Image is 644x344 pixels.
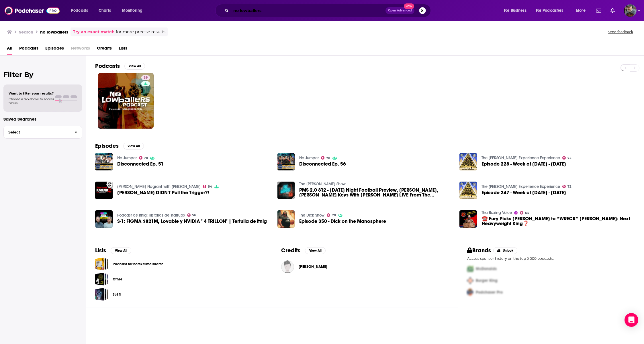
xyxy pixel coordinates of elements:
[299,188,453,197] a: PMS 2.0 812 - Thursday Night Football Preview, Von Miller, Coach P's Keys With Chuck Pagano LIVE ...
[122,7,142,15] span: Monitoring
[481,156,560,160] a: The Joe Rogan Experience Experience
[95,247,131,254] a: ListsView All
[476,278,498,283] span: Burger King
[113,276,122,282] a: Other
[9,91,54,95] span: Want to filter your results?
[71,44,90,55] span: Networks
[95,6,114,15] a: Charts
[119,44,127,55] a: Lists
[606,30,635,34] button: Send feedback
[95,210,113,228] img: S-1: FIGMA $821M, Lovable y NVIDIA " 4 TRILLON" | Tertulia de itnig
[95,142,119,150] h2: Episodes
[305,247,326,254] button: View All
[95,247,106,254] h2: Lists
[299,182,346,186] a: The Pat McAfee Show
[299,264,327,269] span: [PERSON_NAME]
[117,162,164,166] span: Disconnected Ep. 51
[118,6,150,15] button: open menu
[187,213,196,217] a: 56
[221,4,436,17] div: Search podcasts, credits, & more...
[625,313,638,327] div: Open Intercom Messenger
[481,162,566,166] a: Episode 228 - Week of March 6th - 12th
[481,210,512,215] a: Tha Boxing Voice
[4,130,70,134] span: Select
[520,211,529,215] a: 64
[299,219,386,224] span: Episode 350 - Dick on the Manosphere
[144,75,148,81] span: 39
[504,7,526,15] span: For Business
[73,29,115,35] a: Try an exact match
[388,9,412,12] span: Open Advanced
[299,188,453,197] span: PMS 2.0 812 - [DATE] Night Football Preview, [PERSON_NAME], [PERSON_NAME] Keys With [PERSON_NAME]...
[95,273,108,286] a: Other
[277,153,295,170] a: Disconnected Ep. 56
[99,7,111,15] span: Charts
[465,275,476,286] img: Second Pro Logo
[3,70,82,79] h2: Filter By
[9,97,54,105] span: Choose a tab above to access filters.
[123,143,144,150] button: View All
[476,266,497,271] span: McDonalds
[299,213,324,218] a: The Dick Show
[19,44,38,55] a: Podcasts
[277,182,295,199] img: PMS 2.0 812 - Thursday Night Football Preview, Von Miller, Coach P's Keys With Chuck Pagano LIVE ...
[299,264,327,269] a: Allen Forkner
[117,156,137,160] a: No Jumper
[117,190,209,195] span: [PERSON_NAME] DIDN'T Pull the Trigger?!
[95,153,113,170] img: Disconnected Ep. 51
[98,73,154,129] a: 39
[116,29,165,35] span: for more precise results
[192,214,196,217] span: 56
[332,214,336,217] span: 70
[3,116,82,122] p: Saved Searches
[459,153,477,170] img: Episode 228 - Week of March 6th - 12th
[608,6,617,15] a: Show notifications dropdown
[95,182,113,199] img: Alec Baldwin DIDN'T Pull the Trigger?!
[299,162,346,166] a: Disconnected Ep. 56
[562,156,571,160] a: 72
[144,157,148,159] span: 78
[139,156,148,160] a: 78
[572,6,593,15] button: open menu
[7,44,12,55] a: All
[95,288,108,301] a: Sci fi
[95,257,108,270] a: Podcast for norsk-filmelskere!
[231,6,385,15] input: Search podcasts, credits, & more...
[481,184,560,189] a: The Joe Rogan Experience Experience
[277,210,295,228] a: Episode 350 - Dick on the Manosphere
[45,44,64,55] span: Episodes
[117,213,185,218] a: Podcast de Itnig: Historias de startups
[281,247,326,254] a: CreditsView All
[67,6,95,15] button: open menu
[562,185,571,188] a: 72
[299,156,319,160] a: No Jumper
[459,182,477,199] img: Episode 247 - Week of July 17th - 23rd
[113,261,163,267] a: Podcast for norsk-filmelskere!
[321,156,330,160] a: 78
[624,4,637,17] img: User Profile
[3,126,82,139] button: Select
[467,256,635,261] p: Access sponsor history on the top 5,000 podcasts.
[97,44,112,55] a: Credits
[71,7,88,15] span: Podcasts
[481,190,566,195] span: Episode 247 - Week of [DATE] - [DATE]
[465,263,476,275] img: First Pro Logo
[525,212,529,214] span: 64
[95,142,144,150] a: EpisodesView All
[481,216,635,226] span: ☎️ Fury Picks [PERSON_NAME] to “WRECK” [PERSON_NAME]: Next Heavyweight King❓
[476,290,503,295] span: Podchaser Pro
[5,5,60,16] img: Podchaser - Follow, Share and Rate Podcasts
[203,185,212,188] a: 84
[532,6,572,15] button: open menu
